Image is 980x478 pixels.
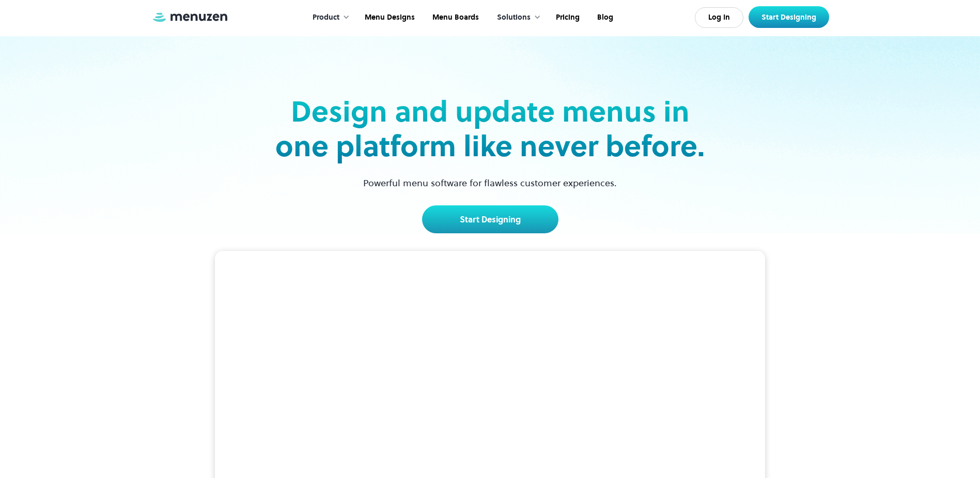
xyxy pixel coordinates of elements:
[302,2,355,34] div: Product
[487,2,546,34] div: Solutions
[423,2,487,34] a: Menu Boards
[749,6,829,28] a: Start Designing
[546,2,587,34] a: Pricing
[422,205,558,233] a: Start Designing
[355,2,423,34] a: Menu Designs
[313,12,339,23] div: Product
[350,176,630,190] p: Powerful menu software for flawless customer experiences.
[587,2,621,34] a: Blog
[695,7,743,28] a: Log In
[272,94,708,163] h2: Design and update menus in one platform like never before.
[497,12,531,23] div: Solutions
